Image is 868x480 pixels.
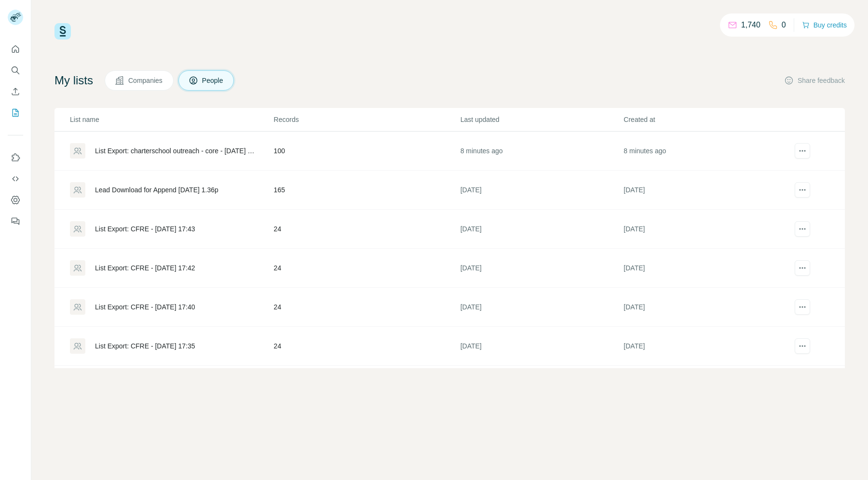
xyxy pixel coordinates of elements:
img: Surfe Logo [54,23,71,40]
td: 24 [273,327,460,366]
td: [DATE] [623,171,787,210]
td: [DATE] [460,210,624,249]
td: [DATE] [460,288,624,327]
td: 165 [273,171,460,210]
button: Use Surfe API [8,170,23,187]
h4: My lists [54,73,93,88]
td: 100 [273,366,460,405]
p: 0 [782,19,786,31]
button: Buy credits [802,18,847,32]
div: List Export: CFRE - [DATE] 17:42 [95,263,195,273]
td: [DATE] [460,327,624,366]
td: 8 minutes ago [460,132,624,171]
span: People [202,76,224,85]
p: 1,740 [741,19,760,31]
button: Dashboard [8,191,23,209]
td: [DATE] [460,366,624,405]
div: List Export: CFRE - [DATE] 17:40 [95,302,195,312]
button: Use Surfe on LinkedIn [8,149,23,166]
button: actions [795,143,810,159]
button: actions [795,299,810,315]
button: Quick start [8,40,23,58]
button: Share feedback [784,76,845,85]
button: My lists [8,104,23,121]
button: actions [795,260,810,276]
p: Created at [624,115,786,124]
td: 24 [273,210,460,249]
td: [DATE] [623,366,787,405]
td: [DATE] [623,210,787,249]
td: 24 [273,288,460,327]
button: Enrich CSV [8,83,23,100]
div: List Export: CFRE - [DATE] 17:35 [95,341,195,351]
td: [DATE] [623,249,787,288]
td: [DATE] [623,327,787,366]
button: actions [795,338,810,354]
div: Lead Download for Append [DATE] 1.36p [95,185,218,195]
button: actions [795,182,810,198]
p: List name [70,115,273,124]
button: actions [795,221,810,237]
div: List Export: CFRE - [DATE] 17:43 [95,224,195,234]
td: 100 [273,132,460,171]
span: Companies [128,76,163,85]
button: Feedback [8,213,23,230]
td: 8 minutes ago [623,132,787,171]
td: [DATE] [460,249,624,288]
p: Records [274,115,460,124]
td: 24 [273,249,460,288]
div: List Export: charterschool outreach - core - [DATE] 15:57 [95,146,258,156]
td: [DATE] [623,288,787,327]
td: [DATE] [460,171,624,210]
button: Search [8,62,23,79]
p: Last updated [461,115,623,124]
